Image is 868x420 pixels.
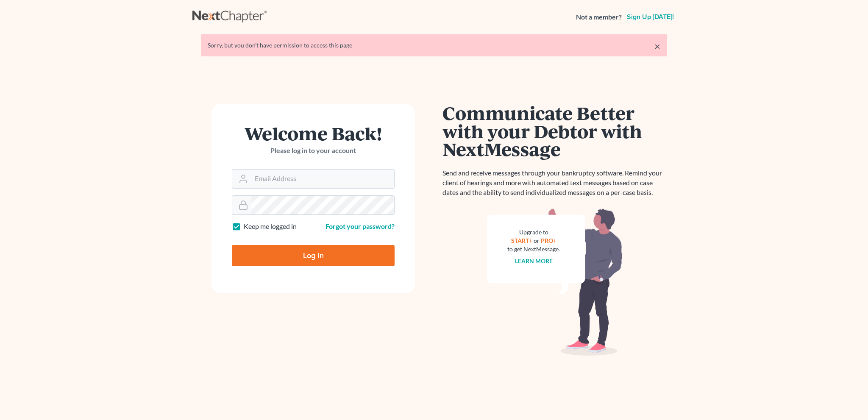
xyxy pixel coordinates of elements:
[325,222,395,230] a: Forgot your password?
[507,245,560,253] div: to get NextMessage.
[511,237,532,244] a: START+
[507,228,560,236] div: Upgrade to
[251,170,394,188] input: Email Address
[487,208,623,356] img: nextmessage_bg-59042aed3d76b12b5cd301f8e5b87938c9018125f34e5fa2b7a6b67550977c72.svg
[541,237,556,244] a: PRO+
[625,14,676,20] a: Sign up [DATE]!
[232,124,395,142] h1: Welcome Back!
[534,237,540,244] span: or
[442,168,667,197] p: Send and receive messages through your bankruptcy software. Remind your client of hearings and mo...
[576,12,622,22] strong: Not a member?
[244,222,297,231] label: Keep me logged in
[654,41,660,51] a: ×
[515,257,553,264] a: Learn more
[208,41,660,50] div: Sorry, but you don't have permission to access this page
[232,245,395,266] input: Log In
[442,104,667,158] h1: Communicate Better with your Debtor with NextMessage
[232,146,395,156] p: Please log in to your account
